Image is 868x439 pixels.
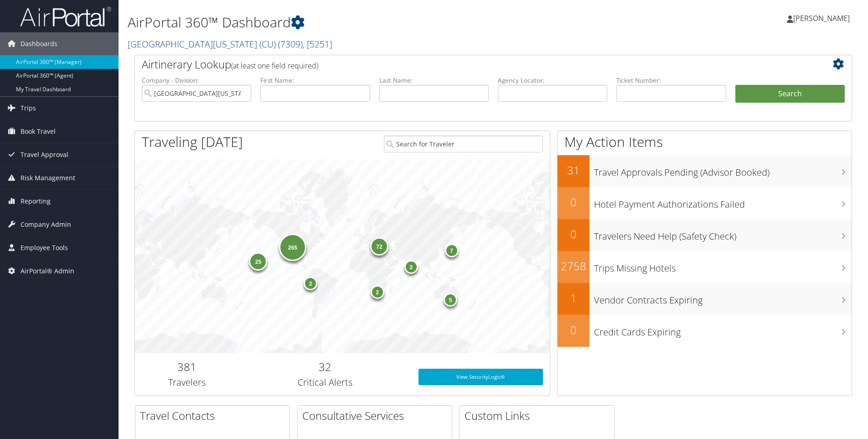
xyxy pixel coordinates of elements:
[444,293,457,307] div: 5
[558,315,852,347] a: 0Credit Cards Expiring
[249,252,267,271] div: 25
[558,251,852,283] a: 2758Trips Missing Hotels
[558,290,589,306] h2: 1
[558,322,589,338] h2: 0
[594,257,852,275] h3: Trips Missing Hotels
[498,76,607,85] label: Agency Locator:
[735,85,845,103] button: Search
[21,213,71,236] span: Company Admin
[21,260,74,282] span: AirPortal® Admin
[142,376,232,389] h3: Travelers
[558,258,589,274] h2: 2758
[558,226,589,242] h2: 0
[304,277,317,290] div: 2
[616,76,726,85] label: Ticket Number:
[245,376,404,389] h3: Critical Alerts
[142,76,251,85] label: Company - Division:
[245,359,404,375] h2: 32
[279,234,306,261] div: 265
[303,38,332,50] span: , [ 5251 ]
[21,167,75,189] span: Risk Management
[793,13,850,23] span: [PERSON_NAME]
[21,32,57,55] span: Dashboards
[20,6,111,27] img: airportal-logo.png
[21,120,56,143] span: Book Travel
[558,187,852,219] a: 0Hotel Payment Authorizations Failed
[418,369,543,385] a: View SecurityLogic®
[594,289,852,307] h3: Vendor Contracts Expiring
[558,283,852,315] a: 1Vendor Contracts Expiring
[21,190,51,213] span: Reporting
[21,236,68,259] span: Employee Tools
[384,136,543,152] input: Search for Traveler
[21,143,68,166] span: Travel Approval
[594,162,852,179] h3: Travel Approvals Pending (Advisor Booked)
[558,162,589,178] h2: 31
[404,260,418,274] div: 3
[445,244,459,257] div: 7
[140,408,289,423] h2: Travel Contacts
[128,38,332,50] a: [GEOGRAPHIC_DATA][US_STATE] (CU)
[142,132,243,152] h1: Traveling [DATE]
[558,155,852,187] a: 31Travel Approvals Pending (Advisor Booked)
[370,237,388,256] div: 72
[260,76,370,85] label: First Name:
[21,97,36,120] span: Trips
[278,38,303,50] span: ( 7309 )
[594,321,852,339] h3: Credit Cards Expiring
[594,193,852,211] h3: Hotel Payment Authorizations Failed
[558,132,852,152] h1: My Action Items
[371,285,384,299] div: 2
[787,5,859,32] a: [PERSON_NAME]
[558,194,589,210] h2: 0
[465,408,614,423] h2: Custom Links
[142,359,232,375] h2: 381
[558,219,852,251] a: 0Travelers Need Help (Safety Check)
[231,61,318,71] span: (at least one field required)
[379,76,489,85] label: Last Name:
[142,57,785,72] h2: Airtinerary Lookup
[128,13,615,32] h1: AirPortal 360™ Dashboard
[594,225,852,243] h3: Travelers Need Help (Safety Check)
[302,408,452,423] h2: Consultative Services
